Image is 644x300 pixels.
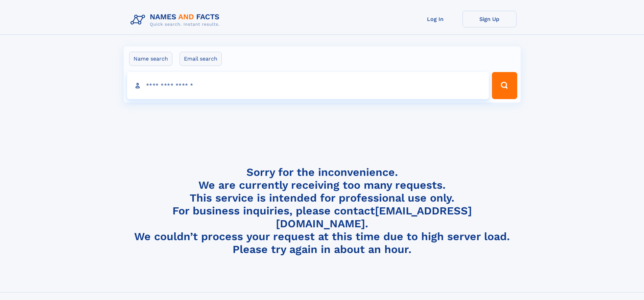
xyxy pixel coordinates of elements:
[128,11,225,29] img: Logo Names and Facts
[462,11,517,27] a: Sign Up
[180,52,222,66] label: Email search
[492,72,517,99] button: Search Button
[127,72,489,99] input: search input
[276,204,472,230] a: [EMAIL_ADDRESS][DOMAIN_NAME]
[129,52,172,66] label: Name search
[408,11,462,27] a: Log In
[128,166,517,256] h4: Sorry for the inconvenience. We are currently receiving too many requests. This service is intend...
